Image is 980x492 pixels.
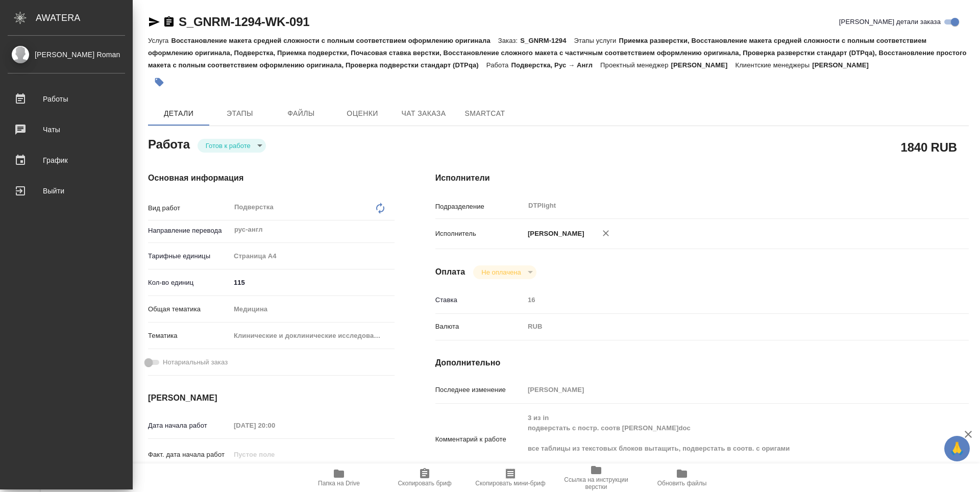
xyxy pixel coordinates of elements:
span: SmartCat [460,107,509,120]
span: Файлы [277,107,326,120]
span: Чат заказа [399,107,448,120]
a: Выйти [3,178,130,204]
span: 🙏 [948,438,966,459]
div: Готов к работе [473,265,536,279]
p: Общая тематика [148,304,230,314]
p: [PERSON_NAME] [812,61,876,69]
button: Добавить тэг [148,71,170,93]
p: Заказ: [498,37,520,44]
button: Скопировать ссылку для ЯМессенджера [148,16,160,28]
div: Чаты [8,122,125,137]
p: Подразделение [435,202,524,212]
span: Нотариальный заказ [163,357,228,367]
p: Валюта [435,322,524,332]
span: Обновить файлы [657,480,707,487]
button: Скопировать бриф [382,463,468,492]
p: Факт. дата начала работ [148,450,230,460]
p: Комментарий к работе [435,434,524,445]
span: Папка на Drive [318,480,360,487]
input: Пустое поле [524,292,924,307]
div: Выйти [8,183,125,199]
input: ✎ Введи что-нибудь [230,275,395,290]
button: Не оплачена [478,268,524,277]
h2: Работа [148,134,190,153]
p: Приемка разверстки, Восстановление макета средней сложности с полным соответствием оформлению ори... [148,37,967,69]
h2: 1840 RUB [901,138,957,156]
p: Услуга [148,37,171,44]
p: Исполнитель [435,229,524,239]
p: S_GNRM-1294 [520,37,574,44]
p: Работа [486,61,511,69]
span: Скопировать бриф [398,480,451,487]
div: RUB [524,318,924,335]
p: Проектный менеджер [600,61,671,69]
button: Папка на Drive [296,463,382,492]
span: Этапы [215,107,264,120]
span: Скопировать мини-бриф [475,480,545,487]
div: Медицина [230,301,395,318]
div: Готов к работе [198,139,266,153]
input: Пустое поле [524,382,924,397]
div: График [8,153,125,168]
div: Страница А4 [230,248,395,265]
p: Восстановление макета средней сложности с полным соответствием оформлению оригинала [171,37,498,44]
textarea: 3 из in подверстать с постр. соотв [PERSON_NAME]doc все таблицы из текстовых блоков вытащить, под... [524,409,924,468]
button: Скопировать мини-бриф [468,463,553,492]
button: Готов к работе [203,141,254,150]
div: AWATERA [36,8,133,28]
div: [PERSON_NAME] Roman [8,49,125,60]
p: Клиентские менеджеры [735,61,812,69]
input: Пустое поле [230,447,320,462]
input: Пустое поле [230,418,320,433]
p: Тарифные единицы [148,251,230,261]
p: [PERSON_NAME] [671,61,736,69]
h4: Исполнители [435,172,969,184]
h4: [PERSON_NAME] [148,392,395,404]
p: Этапы услуги [574,37,619,44]
span: Ссылка на инструкции верстки [559,476,633,490]
p: Ставка [435,295,524,305]
span: Детали [154,107,203,120]
a: S_GNRM-1294-WK-091 [179,15,309,29]
button: Удалить исполнителя [595,222,617,244]
a: Чаты [3,117,130,142]
a: График [3,147,130,173]
a: Работы [3,86,130,112]
h4: Основная информация [148,172,395,184]
div: Клинические и доклинические исследования [230,327,395,345]
button: Скопировать ссылку [163,16,175,28]
span: Оценки [338,107,387,120]
div: Работы [8,91,125,107]
h4: Оплата [435,266,465,278]
p: Дата начала работ [148,421,230,431]
p: Направление перевода [148,226,230,236]
span: [PERSON_NAME] детали заказа [839,17,941,27]
p: Последнее изменение [435,385,524,395]
button: Обновить файлы [639,463,725,492]
button: Ссылка на инструкции верстки [553,463,639,492]
p: Кол-во единиц [148,278,230,288]
p: Подверстка, Рус → Англ [511,61,600,69]
p: Вид работ [148,203,230,213]
p: Тематика [148,331,230,341]
h4: Дополнительно [435,357,969,369]
button: 🙏 [944,436,970,461]
p: [PERSON_NAME] [524,229,584,239]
